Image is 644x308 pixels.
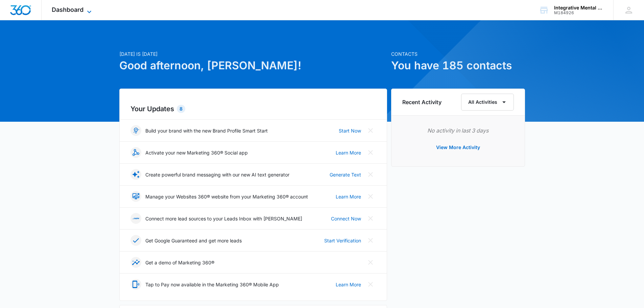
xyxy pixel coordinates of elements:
a: Generate Text [330,171,361,178]
p: Get Google Guaranteed and get more leads [145,237,242,244]
p: Activate your new Marketing 360® Social app [145,149,248,156]
a: Start Verification [324,237,361,244]
button: Close [365,125,376,136]
p: [DATE] is [DATE] [119,50,387,57]
p: Get a demo of Marketing 360® [145,259,214,266]
button: Close [365,279,376,290]
button: Close [365,213,376,224]
button: Close [365,147,376,158]
a: Learn More [336,281,361,288]
a: Learn More [336,149,361,156]
div: account name [554,5,603,10]
p: Connect more lead sources to your Leads Inbox with [PERSON_NAME] [145,215,302,222]
span: Dashboard [52,6,84,13]
h1: Good afternoon, [PERSON_NAME]! [119,57,387,74]
button: View More Activity [429,139,487,156]
h6: Recent Activity [402,98,442,106]
button: Close [365,169,376,180]
a: Start Now [339,127,361,134]
p: Create powerful brand messaging with our new AI text generator [145,171,289,178]
button: All Activities [461,94,514,111]
p: Contacts [391,50,525,57]
a: Connect Now [331,215,361,222]
p: Build your brand with the new Brand Profile Smart Start [145,127,268,134]
div: 8 [177,105,185,113]
div: account id [554,10,603,15]
h2: Your Updates [130,104,376,114]
p: Manage your Websites 360® website from your Marketing 360® account [145,193,308,200]
p: No activity in last 3 days [402,126,514,135]
button: Close [365,257,376,268]
h1: You have 185 contacts [391,57,525,74]
a: Learn More [336,193,361,200]
p: Tap to Pay now available in the Marketing 360® Mobile App [145,281,279,288]
button: Close [365,191,376,202]
button: Close [365,235,376,246]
